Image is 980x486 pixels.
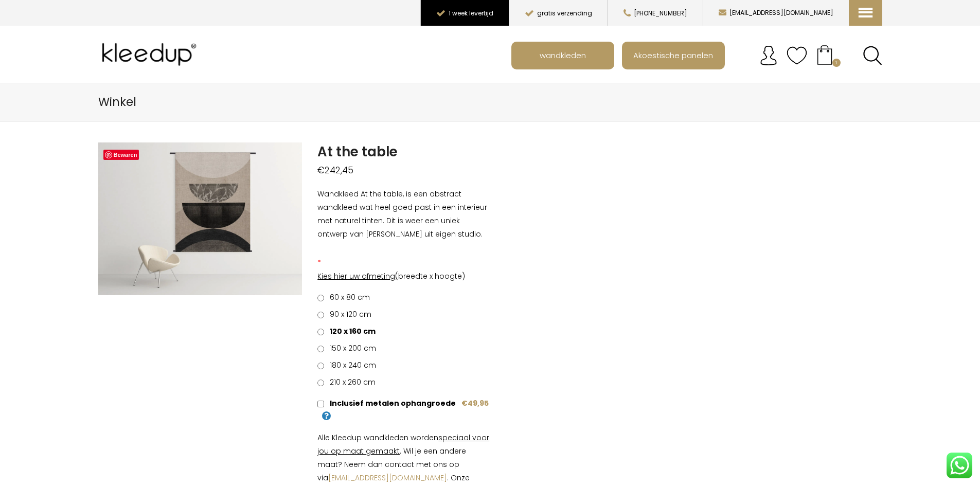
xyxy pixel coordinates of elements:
[98,34,204,75] img: Kleedup
[461,398,489,408] span: €49,95
[326,309,371,319] span: 90 x 120 cm
[317,164,325,176] span: €
[511,42,890,69] nav: Main menu
[326,377,376,387] span: 210 x 260 cm
[317,271,395,281] span: Kies hier uw afmeting
[317,269,490,283] p: (breedte x hoogte)
[807,42,842,67] a: Your cart
[534,45,592,65] span: wandkleden
[623,43,724,68] a: Akoestische panelen
[317,346,324,352] input: 150 x 200 cm
[328,473,447,483] a: [EMAIL_ADDRESS][DOMAIN_NAME]
[98,94,136,110] span: Winkel
[317,401,324,407] input: Inclusief metalen ophangroede
[317,295,324,301] input: 60 x 80 cm
[103,150,139,160] a: Bewaren
[628,45,719,65] span: Akoestische panelen
[832,59,841,67] span: 1
[863,46,882,65] a: Search
[512,43,613,68] a: wandkleden
[317,164,353,176] bdi: 242,45
[317,380,324,386] input: 210 x 260 cm
[326,326,376,336] span: 120 x 160 cm
[326,398,456,408] span: Inclusief metalen ophangroede
[326,360,376,370] span: 180 x 240 cm
[317,312,324,318] input: 90 x 120 cm
[326,292,370,302] span: 60 x 80 cm
[317,363,324,369] input: 180 x 240 cm
[787,45,807,66] img: verlanglijstje.svg
[317,187,490,241] p: Wandkleed At the table, is een abstract wandkleed wat heel goed past in een interieur met naturel...
[317,142,490,161] h1: At the table
[326,343,376,353] span: 150 x 200 cm
[317,329,324,335] input: 120 x 160 cm
[758,45,779,66] img: account.svg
